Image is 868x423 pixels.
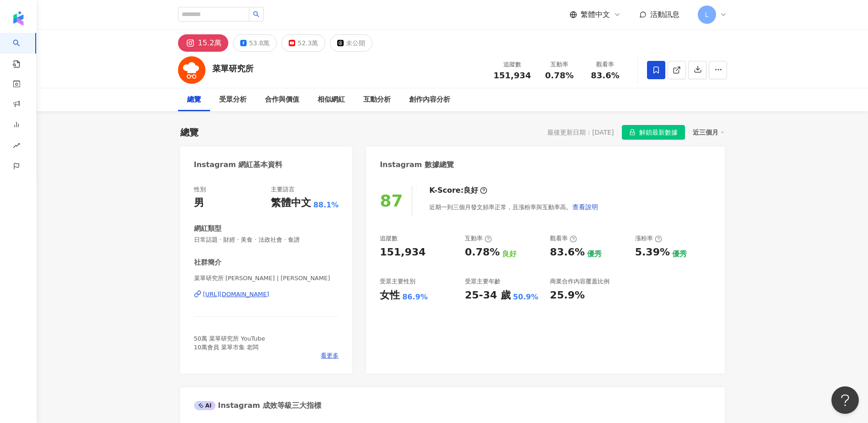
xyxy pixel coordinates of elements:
div: 互動率 [542,60,577,69]
div: 受眾主要性別 [380,277,415,286]
div: 主要語言 [271,185,295,194]
span: L [705,10,709,20]
span: 看更多 [321,352,339,360]
span: 活動訊息 [650,10,679,19]
div: 25-34 歲 [465,288,511,303]
div: 52.3萬 [297,37,318,49]
div: 86.9% [402,292,428,302]
div: 相似網紅 [318,94,345,105]
span: 0.78% [545,71,573,80]
div: Instagram 成效等級三大指標 [194,401,321,411]
div: 社群簡介 [194,258,221,267]
img: KOL Avatar [178,56,205,84]
div: 未公開 [346,37,365,49]
div: 83.6% [550,245,585,260]
span: 50萬 菜單研究所 YouTube 10萬會員 菜單市集 老闆 [194,335,265,350]
div: 性別 [194,185,206,194]
div: 互動率 [465,234,492,243]
span: 83.6% [591,71,619,80]
div: [URL][DOMAIN_NAME] [203,290,270,298]
div: 151,934 [380,245,426,260]
span: 解鎖最新數據 [639,125,678,140]
div: 觀看率 [550,234,577,243]
div: 追蹤數 [380,234,398,243]
button: 未公開 [330,34,372,52]
div: AI [194,401,216,410]
div: 優秀 [587,249,602,259]
div: 87 [380,191,403,210]
button: 53.8萬 [233,34,277,52]
div: 互動分析 [363,94,391,105]
span: 88.1% [313,200,339,210]
span: 菜單研究所 [PERSON_NAME] | [PERSON_NAME] [194,274,339,282]
span: 繁體中文 [581,10,610,20]
div: 漲粉率 [635,234,662,243]
div: 繁體中文 [271,196,311,210]
div: 0.78% [465,245,500,260]
button: 15.2萬 [178,34,229,52]
div: 最後更新日期：[DATE] [547,129,614,136]
span: 查看說明 [572,203,598,211]
div: 受眾分析 [219,94,247,105]
div: 女性 [380,288,400,303]
iframe: Help Scout Beacon - Open [831,386,859,414]
div: 25.9% [550,288,585,303]
span: 151,934 [494,70,531,80]
div: 追蹤數 [494,60,531,69]
div: 優秀 [672,249,687,259]
div: 菜單研究所 [212,63,253,74]
div: 觀看率 [588,60,623,69]
div: 受眾主要年齡 [465,277,501,286]
div: 商業合作內容覆蓋比例 [550,277,609,286]
a: [URL][DOMAIN_NAME] [194,290,339,298]
div: 50.9% [513,292,539,302]
div: 近期一到三個月發文頻率正常，且漲粉率與互動率高。 [429,198,598,216]
div: 總覽 [187,94,201,105]
span: lock [629,129,636,136]
span: rise [13,136,20,157]
div: 5.39% [635,245,670,260]
button: 查看說明 [572,198,598,216]
span: 日常話題 · 財經 · 美食 · 法政社會 · 食譜 [194,236,339,244]
div: K-Score : [429,185,487,195]
div: 15.2萬 [198,37,222,49]
img: logo icon [11,11,26,26]
div: 良好 [502,249,517,259]
span: search [253,11,259,17]
div: 良好 [464,185,478,195]
div: 網紅類型 [194,224,221,233]
div: 創作內容分析 [409,94,450,105]
div: 男 [194,196,204,210]
div: 53.8萬 [249,37,270,49]
div: Instagram 數據總覽 [380,160,454,170]
div: 合作與價值 [265,94,299,105]
div: 總覽 [180,126,199,139]
button: 52.3萬 [281,34,325,52]
div: 近三個月 [693,126,725,138]
a: search [13,33,31,69]
button: 解鎖最新數據 [622,125,685,140]
div: Instagram 網紅基本資料 [194,160,283,170]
